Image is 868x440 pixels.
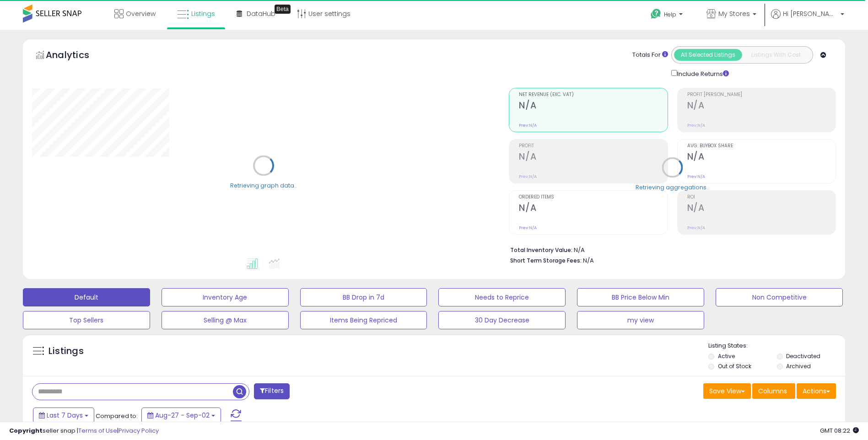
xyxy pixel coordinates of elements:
[718,352,735,360] label: Active
[643,1,692,30] a: Help
[275,5,291,14] div: Tooltip anchor
[771,9,844,30] a: Hi [PERSON_NAME]
[438,288,566,306] button: Needs to Reprice
[191,9,215,18] span: Listings
[820,426,859,435] span: 2025-09-10 08:22 GMT
[49,345,84,358] h5: Listings
[650,8,662,20] i: Get Help
[716,288,843,306] button: Non Competitive
[119,426,159,435] a: Privacy Policy
[718,9,750,18] span: My Stores
[703,383,751,399] button: Save View
[46,48,107,64] h5: Analytics
[230,181,297,189] div: Retrieving graph data..
[9,427,159,435] div: seller snap | |
[126,9,156,18] span: Overview
[786,352,820,360] label: Deactivated
[752,383,795,399] button: Columns
[783,9,838,18] span: Hi [PERSON_NAME]
[162,311,289,329] button: Selling @ Max
[742,49,810,61] button: Listings With Cost
[141,408,221,423] button: Aug-27 - Sep-02
[438,311,566,329] button: 30 Day Decrease
[300,311,427,329] button: Items Being Repriced
[247,9,275,18] span: DataHub
[797,383,836,399] button: Actions
[300,288,427,306] button: BB Drop in 7d
[254,383,290,399] button: Filters
[786,362,811,370] label: Archived
[758,386,787,396] span: Columns
[23,288,150,306] button: Default
[636,183,709,191] div: Retrieving aggregations..
[33,408,94,423] button: Last 7 Days
[96,412,138,420] span: Compared to:
[632,51,668,59] div: Totals For
[718,362,751,370] label: Out of Stock
[162,288,289,306] button: Inventory Age
[664,68,740,79] div: Include Returns
[78,426,117,435] a: Terms of Use
[577,288,704,306] button: BB Price Below Min
[155,411,210,420] span: Aug-27 - Sep-02
[674,49,742,61] button: All Selected Listings
[47,411,83,420] span: Last 7 Days
[577,311,704,329] button: my view
[664,11,676,18] span: Help
[708,342,845,350] p: Listing States:
[9,426,43,435] strong: Copyright
[23,311,150,329] button: Top Sellers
